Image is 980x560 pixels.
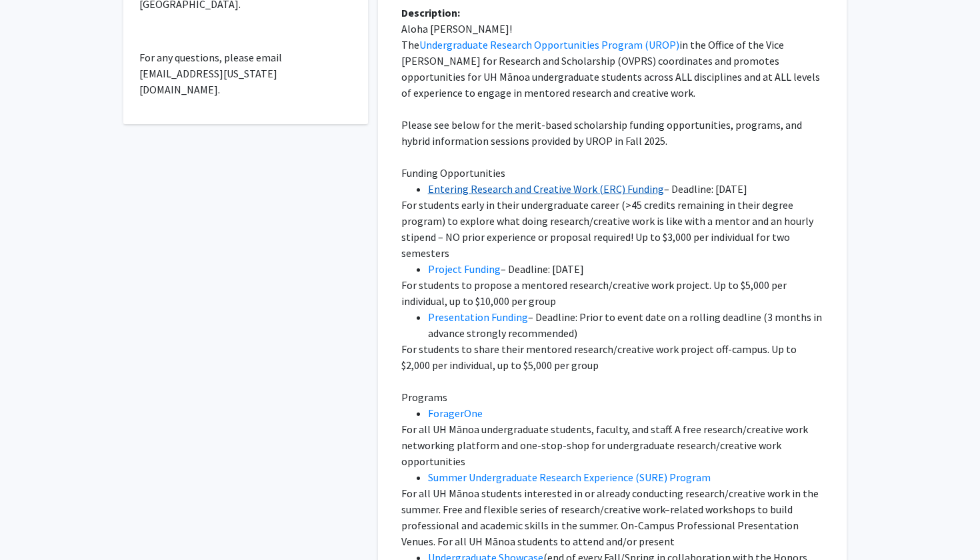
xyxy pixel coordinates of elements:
[428,310,528,324] a: Presentation Funding
[401,197,823,261] p: For students early in their undergraduate career (>45 credits remaining in their degree program) ...
[401,277,823,309] p: For students to propose a mentored research/creative work project. Up to $5,000 per individual, u...
[428,471,711,484] a: Summer Undergraduate Research Experience (SURE) Program
[428,406,483,420] a: ForagerOne
[401,5,823,21] div: Description:
[139,49,352,97] p: For any questions, please email [EMAIL_ADDRESS][US_STATE][DOMAIN_NAME].
[419,38,679,51] a: Undergraduate Research Opportunities Program (UROP)
[401,165,823,181] p: Funding Opportunities
[401,389,823,405] p: Programs
[401,117,823,149] p: Please see below for the merit-based scholarship funding opportunities, programs, and hybrid info...
[401,421,823,469] p: For all UH Mānoa undergraduate students, faculty, and staff. A free research/creative work networ...
[401,37,823,101] p: The in the Office of the Vice [PERSON_NAME] for Research and Scholarship (OVPRS) coordinates and ...
[428,261,823,277] li: – Deadline: [DATE]
[10,500,57,550] iframe: Chat
[428,309,823,341] li: – Deadline: Prior to event date on a rolling deadline (3 months in advance strongly recommended)
[428,182,664,196] a: Entering Research and Creative Work (ERC) Funding
[401,21,823,37] p: Aloha [PERSON_NAME]!
[428,181,823,197] li: – Deadline: [DATE]
[401,341,823,373] p: For students to share their mentored research/creative work project off-campus. Up to $2,000 per ...
[401,485,823,549] p: For all UH Mānoa students interested in or already conducting research/creative work in the summe...
[428,262,501,276] a: Project Funding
